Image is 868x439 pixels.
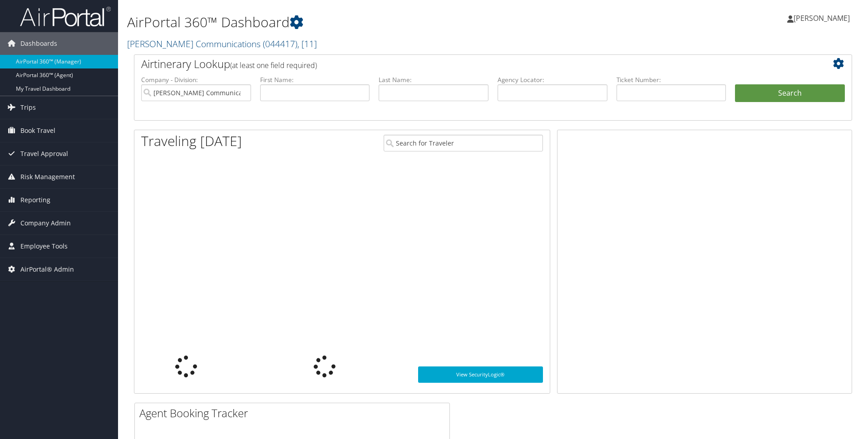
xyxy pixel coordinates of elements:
[616,75,726,84] label: Ticket Number:
[139,405,449,421] h2: Agent Booking Tracker
[20,258,74,281] span: AirPortal® Admin
[384,135,543,151] input: Search for Traveler
[794,13,850,23] span: [PERSON_NAME]
[260,75,370,84] label: First Name:
[20,189,50,211] span: Reporting
[20,6,111,27] img: airportal-logo.png
[141,132,242,151] h1: Traveling [DATE]
[141,56,785,72] h2: Airtinerary Lookup
[20,119,55,142] span: Book Travel
[263,38,297,50] span: ( 044417 )
[127,13,615,32] h1: AirPortal 360™ Dashboard
[20,96,36,119] span: Trips
[141,75,251,84] label: Company - Division:
[787,5,859,32] a: [PERSON_NAME]
[297,38,317,50] span: , [ 11 ]
[20,32,57,55] span: Dashboards
[20,212,71,234] span: Company Admin
[735,84,845,102] button: Search
[127,38,317,50] a: [PERSON_NAME] Communications
[498,75,607,84] label: Agency Locator:
[20,166,75,188] span: Risk Management
[20,142,68,165] span: Travel Approval
[20,235,68,258] span: Employee Tools
[379,75,488,84] label: Last Name:
[418,366,543,383] a: View SecurityLogic®
[230,60,317,70] span: (at least one field required)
